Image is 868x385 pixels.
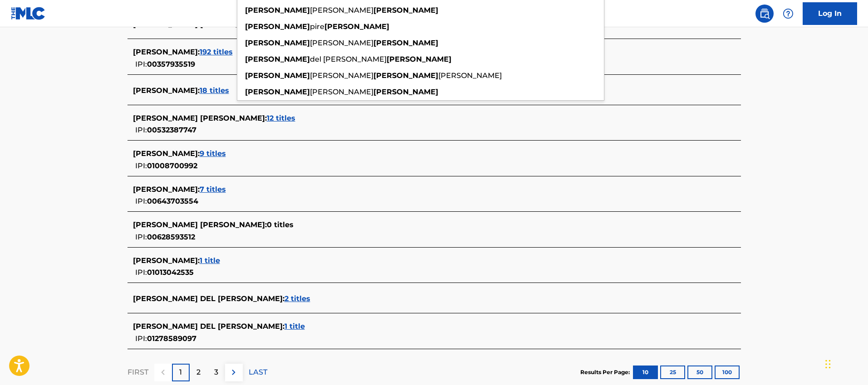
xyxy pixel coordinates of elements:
span: [PERSON_NAME] : [133,185,200,194]
strong: [PERSON_NAME] [373,88,438,96]
p: FIRST [128,367,148,378]
span: 192 titles [200,48,233,56]
span: [PERSON_NAME] DEL [PERSON_NAME] : [133,322,284,331]
span: [PERSON_NAME] [310,71,373,80]
span: pire [310,22,324,31]
strong: [PERSON_NAME] [373,39,438,47]
a: Public Search [755,5,774,23]
strong: [PERSON_NAME] [245,55,310,63]
span: 12 titles [267,114,295,122]
span: [PERSON_NAME] [310,88,373,96]
span: 1 title [284,322,305,331]
p: 1 [179,367,182,378]
iframe: Chat Widget [823,341,868,385]
img: search [759,8,770,19]
span: [PERSON_NAME] DEL [PERSON_NAME] : [133,294,284,303]
strong: [PERSON_NAME] [324,22,389,31]
strong: [PERSON_NAME] [245,6,310,15]
span: IPI: [135,197,147,205]
div: Drag [825,351,831,378]
p: 3 [214,367,218,378]
span: 0 titles [267,220,294,229]
p: LAST [249,367,267,378]
strong: [PERSON_NAME] [373,6,438,15]
strong: [PERSON_NAME] [245,39,310,47]
img: right [228,367,239,378]
span: [PERSON_NAME] : [133,149,200,158]
a: Log In [803,2,857,25]
span: 00643703554 [147,197,198,205]
span: 2 titles [284,294,310,303]
span: 7 titles [200,185,226,194]
button: 25 [660,366,685,379]
span: 00628593512 [147,233,195,241]
span: IPI: [135,60,147,68]
strong: [PERSON_NAME] [373,71,438,80]
span: [PERSON_NAME] [438,71,502,80]
strong: [PERSON_NAME] [245,88,310,96]
img: MLC Logo [11,7,46,20]
span: IPI: [135,126,147,134]
span: 01008700992 [147,161,197,170]
span: [PERSON_NAME] : [133,256,200,265]
span: IPI: [135,268,147,277]
strong: [PERSON_NAME] [387,55,451,63]
strong: [PERSON_NAME] [245,71,310,80]
img: help [783,8,794,19]
span: IPI: [135,334,147,343]
span: 18 titles [200,86,229,95]
p: Results Per Page: [580,368,632,376]
span: 01013042535 [147,268,194,277]
span: 00532387747 [147,126,196,134]
span: [PERSON_NAME] : [133,86,200,95]
span: [PERSON_NAME] [310,39,373,47]
button: 100 [715,366,740,379]
span: IPI: [135,233,147,241]
span: 00357935519 [147,60,195,68]
span: del [PERSON_NAME] [310,55,387,63]
button: 50 [687,366,712,379]
strong: [PERSON_NAME] [245,22,310,31]
p: 2 [196,367,201,378]
span: [PERSON_NAME] [310,6,373,15]
span: [PERSON_NAME] : [133,48,200,56]
span: 9 titles [200,149,226,158]
span: 01278589097 [147,334,196,343]
span: [PERSON_NAME] [PERSON_NAME] : [133,114,267,122]
span: 1 title [200,256,220,265]
div: Help [779,5,797,23]
span: IPI: [135,161,147,170]
button: 10 [633,366,658,379]
span: [PERSON_NAME] [PERSON_NAME] : [133,220,267,229]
